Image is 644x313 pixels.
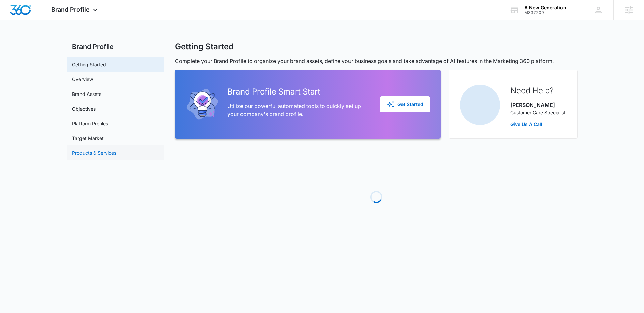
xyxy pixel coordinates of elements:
p: Complete your Brand Profile to organize your brand assets, define your business goals and take ad... [175,57,578,65]
a: Products & Services [72,149,116,156]
a: Getting Started [72,61,106,68]
a: Overview [72,76,93,83]
div: Get Started [387,100,423,108]
h2: Need Help? [510,85,566,97]
h2: Brand Profile Smart Start [227,86,369,98]
a: Brand Assets [72,90,101,98]
p: [PERSON_NAME] [510,101,566,109]
a: Platform Profiles [72,120,108,127]
div: account name [524,5,573,10]
a: Objectives [72,105,96,112]
a: Target Market [72,135,104,142]
p: Utilize our powerful automated tools to quickly set up your company's brand profile. [227,102,369,118]
p: Customer Care Specialist [510,109,566,116]
a: Give Us A Call [510,121,566,128]
div: account id [524,10,573,15]
h2: Brand Profile [67,42,164,52]
span: Brand Profile [51,6,90,13]
button: Get Started [380,96,430,112]
img: Paul Richardson [460,85,500,125]
h1: Getting Started [175,42,234,52]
